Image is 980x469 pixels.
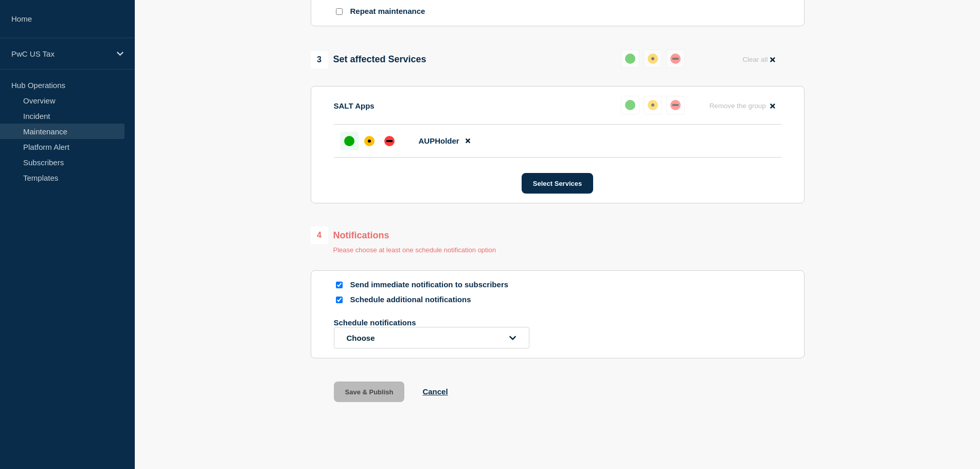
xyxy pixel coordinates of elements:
div: Notifications [311,227,496,244]
button: Clear all [736,49,781,70]
div: affected [648,54,658,64]
button: Save & Publish [334,381,405,402]
div: affected [364,136,375,146]
div: down [384,136,395,146]
button: up [621,96,639,114]
div: Set affected Services [311,51,426,68]
input: Schedule additional notifications [336,297,343,303]
p: Repeat maintenance [350,7,425,16]
button: down [666,49,685,68]
div: up [625,100,635,110]
button: Cancel [422,387,448,396]
p: SALT Apps [334,101,375,110]
button: Remove the group [703,96,781,116]
button: up [621,49,639,68]
div: down [670,54,681,64]
span: 3 [311,51,328,68]
button: Select Services [522,173,593,194]
p: Schedule additional notifications [350,295,515,305]
div: up [625,54,635,64]
span: 4 [311,227,328,244]
p: PwC US Tax [11,49,110,58]
p: Schedule notifications [334,318,498,327]
button: down [666,96,685,114]
span: AUPHolder [419,136,459,145]
input: Repeat maintenance [336,8,343,15]
p: Send immediate notification to subscribers [350,280,515,290]
p: Please choose at least one schedule notification option [333,246,496,254]
button: affected [644,49,662,68]
button: affected [644,96,662,114]
div: up [344,136,354,146]
input: Send immediate notification to subscribers [336,282,343,288]
button: open dropdown [334,327,529,349]
div: affected [648,100,658,110]
span: Remove the group [709,102,766,110]
div: down [670,100,681,110]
